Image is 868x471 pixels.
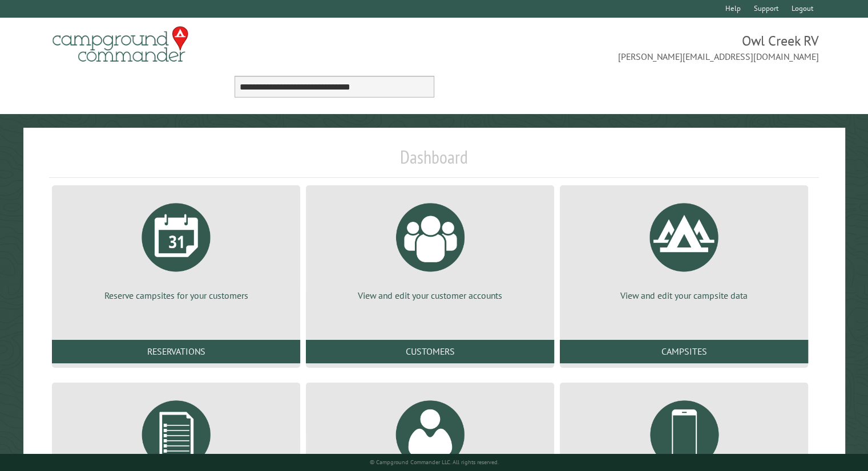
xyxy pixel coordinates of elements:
[434,31,819,63] span: Owl Creek RV [PERSON_NAME][EMAIL_ADDRESS][DOMAIN_NAME]
[370,458,499,466] small: © Campground Commander LLC. All rights reserved.
[574,289,794,302] p: View and edit your campsite data
[574,194,794,302] a: View and edit your campsite data
[49,146,819,177] h1: Dashboard
[49,22,192,67] img: Campground Commander
[560,340,808,363] a: Campsites
[320,289,540,302] p: View and edit your customer accounts
[320,194,540,302] a: View and edit your customer accounts
[306,340,554,363] a: Customers
[66,289,286,302] p: Reserve campsites for your customers
[52,340,300,363] a: Reservations
[66,194,286,302] a: Reserve campsites for your customers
